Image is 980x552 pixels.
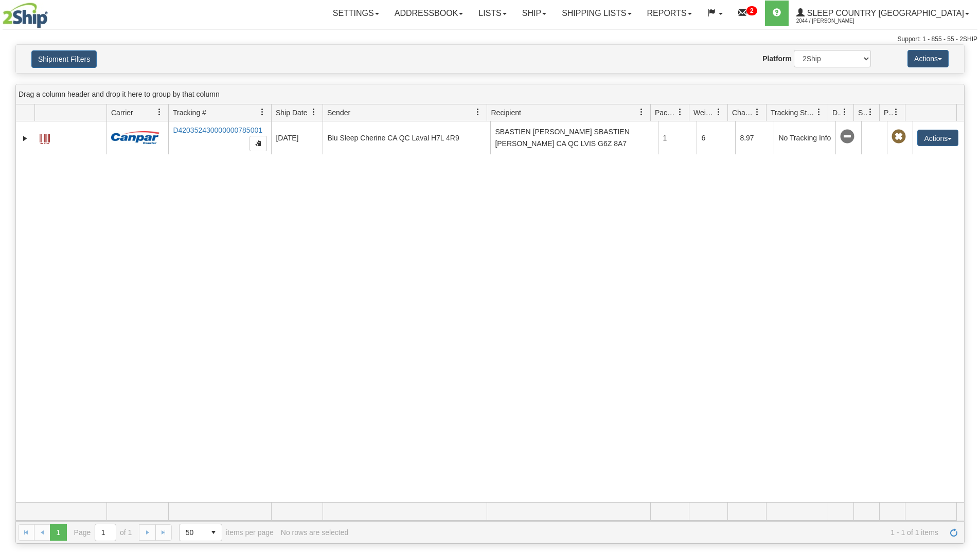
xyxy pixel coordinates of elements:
[735,121,774,154] td: 8.97
[796,16,874,26] span: 2044 / [PERSON_NAME]
[325,1,387,26] a: Settings
[355,528,938,537] span: 1 - 1 of 1 items
[697,121,735,154] td: 6
[862,103,879,121] a: Shipment Issues filter column settings
[3,3,48,28] img: logo2044.jpg
[554,1,639,26] a: Shipping lists
[205,524,222,541] span: select
[633,103,650,121] a: Recipient filter column settings
[746,6,757,15] sup: 2
[655,108,676,118] span: Packages
[892,130,906,144] span: Pickup Not Assigned
[514,1,554,26] a: Ship
[771,108,815,118] span: Tracking Status
[111,131,159,144] img: 14 - Canpar
[490,121,658,154] td: SBASTIEN [PERSON_NAME] SBASTIEN [PERSON_NAME] CA QC LVIS G6Z 8A7
[710,103,727,121] a: Weight filter column settings
[74,524,132,541] span: Page of 1
[254,103,271,121] a: Tracking # filter column settings
[730,1,765,26] a: 2
[774,121,835,154] td: No Tracking Info
[186,527,199,538] span: 50
[20,133,30,144] a: Expand
[305,103,323,121] a: Ship Date filter column settings
[271,121,323,154] td: [DATE]
[173,108,206,118] span: Tracking #
[491,108,521,118] span: Recipient
[31,50,97,68] button: Shipment Filters
[639,1,700,26] a: Reports
[836,103,853,121] a: Delivery Status filter column settings
[887,103,905,121] a: Pickup Status filter column settings
[173,126,262,134] a: D420352430000000785001
[40,129,50,146] a: Label
[946,524,962,541] a: Refresh
[151,103,168,121] a: Carrier filter column settings
[858,108,867,118] span: Shipment Issues
[276,108,307,118] span: Ship Date
[732,108,754,118] span: Charge
[387,1,471,26] a: Addressbook
[907,50,949,67] button: Actions
[671,103,689,121] a: Packages filter column settings
[111,108,133,118] span: Carrier
[805,9,964,17] span: Sleep Country [GEOGRAPHIC_DATA]
[693,108,715,118] span: Weight
[884,108,893,118] span: Pickup Status
[281,528,349,537] div: No rows are selected
[179,524,274,541] span: items per page
[789,1,977,26] a: Sleep Country [GEOGRAPHIC_DATA] 2044 / [PERSON_NAME]
[749,103,766,121] a: Charge filter column settings
[323,121,490,154] td: Blu Sleep Cherine CA QC Laval H7L 4R9
[50,524,66,541] span: Page 1
[762,54,792,64] label: Platform
[832,108,841,118] span: Delivery Status
[95,524,116,541] input: Page 1
[956,223,979,328] iframe: chat widget
[327,108,350,118] span: Sender
[469,103,487,121] a: Sender filter column settings
[179,524,222,541] span: Page sizes drop down
[250,136,267,151] button: Copy to clipboard
[3,35,977,44] div: Support: 1 - 855 - 55 - 2SHIP
[658,121,697,154] td: 1
[471,1,514,26] a: Lists
[16,84,964,104] div: grid grouping header
[840,130,854,144] span: No Tracking Info
[810,103,828,121] a: Tracking Status filter column settings
[917,130,958,146] button: Actions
